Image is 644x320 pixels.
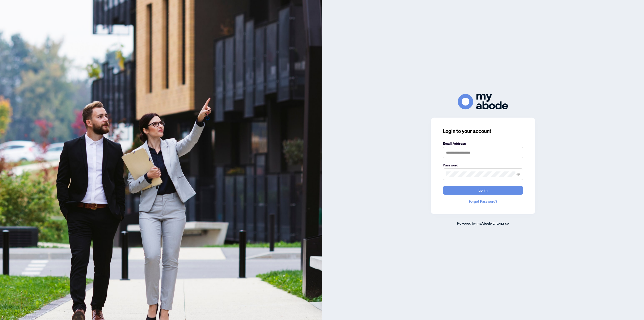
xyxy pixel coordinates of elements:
button: Login [443,186,523,195]
span: eye-invisible [516,172,520,176]
span: Enterprise [493,221,509,225]
span: Login [478,186,488,194]
label: Email Address [443,141,523,146]
label: Password [443,162,523,168]
a: myAbode [476,221,492,226]
h3: Login to your account [443,128,523,135]
span: Powered by [457,221,476,225]
img: ma-logo [458,94,508,109]
a: Forgot Password? [443,199,523,204]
